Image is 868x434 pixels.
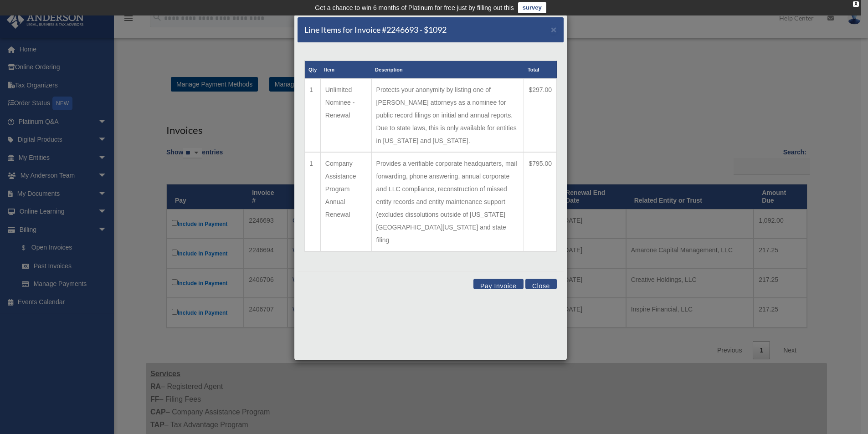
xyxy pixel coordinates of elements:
[304,24,447,36] h5: Line Items for Invoice #2246693 - $1092
[371,152,524,251] td: Provides a verifiable corporate headquarters, mail forwarding, phone answering, annual corporate ...
[551,25,557,34] button: Close
[320,152,371,251] td: Company Assistance Program Annual Renewal
[305,61,321,79] th: Qty
[524,152,557,251] td: $795.00
[371,61,524,79] th: Description
[853,1,859,7] div: close
[551,24,557,35] span: ×
[525,279,557,289] button: Close
[320,61,371,79] th: Item
[315,2,514,13] div: Get a chance to win 6 months of Platinum for free just by filling out this
[305,79,321,153] td: 1
[320,79,371,153] td: Unlimited Nominee - Renewal
[371,79,524,153] td: Protects your anonymity by listing one of [PERSON_NAME] attorneys as a nominee for public record ...
[524,61,557,79] th: Total
[518,2,546,13] a: survey
[305,152,321,251] td: 1
[473,279,524,289] button: Pay Invoice
[524,79,557,153] td: $297.00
